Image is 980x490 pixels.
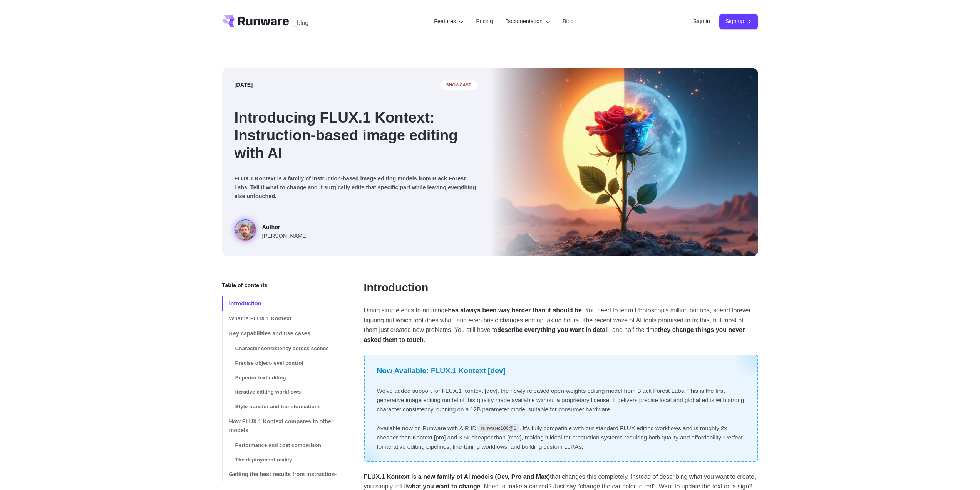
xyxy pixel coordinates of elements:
[235,442,322,448] span: Performance and cost comparison
[262,223,308,232] span: Author
[235,174,478,201] p: FLUX.1 Kontext is a family of instruction-based image editing models from Black Forest Labs. Tell...
[229,330,310,337] span: Key capabilities and use cases
[222,438,339,453] a: Performance and cost comparison
[229,315,291,322] span: What is FLUX.1 Kontext
[235,389,301,395] span: Iterative editing workflows
[222,370,339,385] a: Superior text editing
[262,232,308,241] span: [PERSON_NAME]
[478,424,519,432] code: runware:106@1
[235,109,478,162] h1: Introducing FLUX.1 Kontext: Instruction-based image editing with AI
[235,375,286,381] span: Superior text editing
[222,296,339,311] a: Introduction
[222,453,339,467] a: The deployment reality
[235,219,308,244] a: Surreal rose in a desert landscape, split between day and night with the sun and moon aligned beh...
[364,281,429,295] a: Introduction
[222,326,339,341] a: Key capabilities and use cases
[222,399,339,414] a: Style transfer and transformations
[505,17,550,26] label: Documentation
[229,300,261,306] span: Introduction
[693,17,710,26] a: Sign in
[235,360,303,366] span: Precise object-level control
[377,365,745,377] div: Now Available: FLUX.1 Kontext [dev]
[222,356,339,370] a: Precise object-level control
[377,424,745,452] p: Available now on Runware with AIR ID: . It's fully compatible with our standard FLUX editing work...
[235,81,253,89] time: [DATE]
[377,386,745,414] p: We've added support for FLUX.1 Kontext [dev], the newly released open-weights editing model from ...
[407,483,480,490] strong: what you want to change
[222,341,339,356] a: Character consistency across scenes
[222,281,268,290] span: Table of contents
[293,20,308,26] span: _blog
[364,473,550,480] strong: FLUX.1 Kontext is a new family of AI models (Dev, Pro and Max)
[222,311,339,326] a: What is FLUX.1 Kontext
[364,305,758,345] p: Doing simple edits to an image . You need to learn Photoshop's million buttons, spend forever fig...
[440,80,478,90] span: showcase
[229,471,337,486] span: Getting the best results from instruction-based editing
[222,414,339,438] a: How FLUX.1 Kontext compares to other models
[235,457,292,463] span: The deployment reality
[490,68,758,256] img: Surreal rose in a desert landscape, split between day and night with the sun and moon aligned beh...
[434,17,464,26] label: Features
[235,404,321,409] span: Style transfer and transformations
[563,17,574,26] a: Blog
[229,418,333,433] span: How FLUX.1 Kontext compares to other models
[497,327,609,333] strong: describe everything you want in detail
[222,385,339,399] a: Iterative editing workflows
[448,307,582,313] strong: has always been way harder than it should be
[476,17,493,26] a: Pricing
[293,15,308,27] a: _blog
[222,15,289,27] a: Go to /
[235,345,329,351] span: Character consistency across scenes
[719,14,758,29] a: Sign up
